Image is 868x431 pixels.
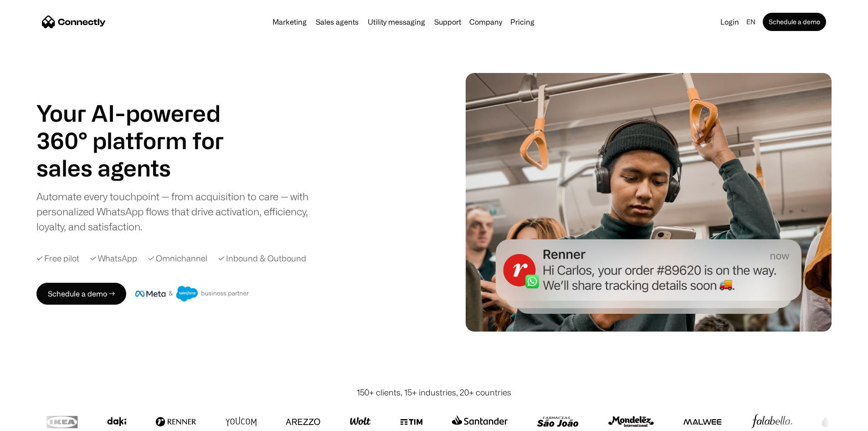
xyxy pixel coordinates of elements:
[148,252,207,265] div: ✓ Omnichannel
[469,16,502,28] div: Company
[36,154,246,182] div: carousel
[467,16,505,28] div: Company
[431,18,465,26] a: Support
[357,386,511,399] div: 150+ clients, 15+ industries, 20+ countries
[312,18,362,26] a: Sales agents
[763,13,826,31] a: Schedule a demo
[269,18,310,26] a: Marketing
[36,99,246,154] h1: Your AI-powered 360° platform for
[36,252,79,265] div: ✓ Free pilot
[36,154,246,182] h1: sales agents
[18,415,55,428] ul: Language list
[36,283,126,305] a: Schedule a demo →
[743,16,761,28] div: en
[507,18,538,26] a: Pricing
[36,154,246,182] div: 1 of 4
[42,15,106,29] a: home
[135,286,249,301] img: Meta and Salesforce business partner badge.
[9,414,55,428] aside: Language selected: English
[364,18,429,26] a: Utility messaging
[218,252,306,265] div: ✓ Inbound & Outbound
[746,16,755,28] div: en
[36,189,324,234] div: Automate every touchpoint — from acquisition to care — with personalized WhatsApp flows that driv...
[717,16,743,28] a: Login
[90,252,137,265] div: ✓ WhatsApp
